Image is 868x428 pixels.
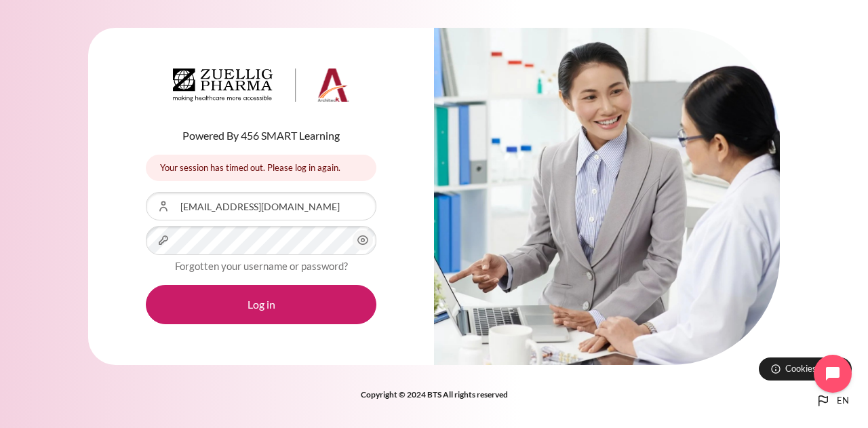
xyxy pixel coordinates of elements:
[810,387,854,414] button: Languages
[785,362,842,375] span: Cookies notice
[759,357,852,381] button: Cookies notice
[837,394,849,408] span: en
[146,192,376,220] input: Username or Email Address
[361,389,508,400] strong: Copyright © 2024 BTS All rights reserved
[173,69,349,108] a: Architeck
[173,69,349,102] img: Architeck
[146,285,376,324] button: Log in
[146,128,376,144] p: Powered By 456 SMART Learning
[175,260,348,272] a: Forgotten your username or password?
[146,155,376,181] div: Your session has timed out. Please log in again.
